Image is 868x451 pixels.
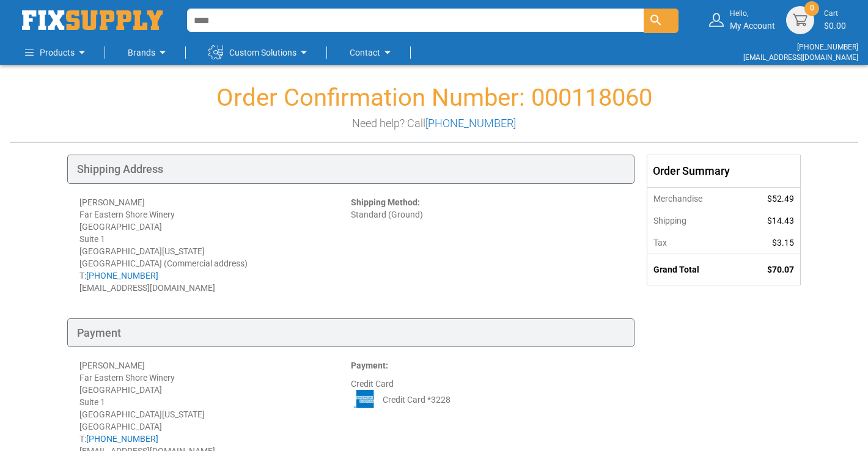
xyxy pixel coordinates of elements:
[824,21,846,31] span: $0.00
[647,187,740,210] th: Merchandise
[767,265,794,274] span: $70.07
[22,10,163,30] img: Fix Industrial Supply
[653,265,699,274] strong: Grand Total
[25,40,89,65] a: Products
[810,3,814,13] span: 0
[383,394,451,406] span: Credit Card *3228
[767,216,794,226] span: $14.43
[86,434,158,444] a: [PHONE_NUMBER]
[824,9,846,19] small: Cart
[128,40,170,65] a: Brands
[425,117,516,130] a: [PHONE_NUMBER]
[351,196,622,294] div: Standard (Ground)
[647,210,740,232] th: Shipping
[22,10,163,30] a: store logo
[208,40,311,65] a: Custom Solutions
[86,271,158,280] a: [PHONE_NUMBER]
[79,196,351,294] div: [PERSON_NAME] Far Eastern Shore Winery [GEOGRAPHIC_DATA] Suite 1 [GEOGRAPHIC_DATA][US_STATE] [GEO...
[10,117,858,130] h3: Need help? Call
[67,155,634,184] div: Shipping Address
[730,9,775,19] small: Hello,
[772,238,794,248] span: $3.15
[351,390,379,408] img: AE
[10,84,858,111] h1: Order Confirmation Number: 000118060
[67,318,634,348] div: Payment
[767,194,794,204] span: $52.49
[351,197,420,207] strong: Shipping Method:
[351,361,388,370] strong: Payment:
[743,53,858,62] a: [EMAIL_ADDRESS][DOMAIN_NAME]
[797,43,858,51] a: [PHONE_NUMBER]
[647,232,740,254] th: Tax
[350,40,395,65] a: Contact
[730,9,775,31] div: My Account
[647,155,800,187] div: Order Summary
